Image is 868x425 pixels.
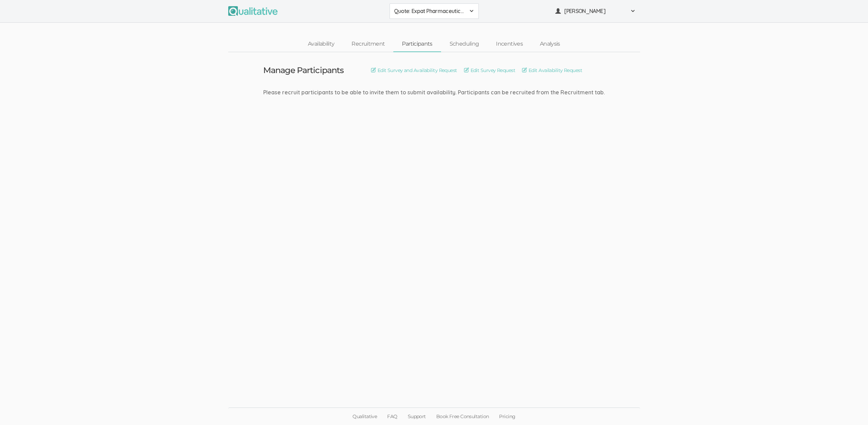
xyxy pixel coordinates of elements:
a: Qualitative [347,408,382,425]
a: Edit Survey and Availability Request [371,67,457,74]
a: Scheduling [441,37,488,51]
a: Book Free Consultation [431,408,494,425]
a: Recruitment [343,37,393,51]
a: Incentives [487,37,531,51]
a: Analysis [531,37,569,51]
a: FAQ [382,408,402,425]
span: [PERSON_NAME] [564,7,626,15]
span: Quote: Expat Pharmaceutical Managers [394,7,465,15]
iframe: Chat Widget [834,392,868,425]
div: Please recruit participants to be able to invite them to submit availability. Participants can be... [263,88,605,96]
h3: Manage Participants [263,66,344,75]
button: [PERSON_NAME] [551,3,640,19]
a: Pricing [494,408,520,425]
a: Availability [299,37,343,51]
a: Support [403,408,431,425]
a: Edit Availability Request [522,67,582,74]
button: Quote: Expat Pharmaceutical Managers [390,3,479,19]
a: Participants [393,37,441,51]
img: Qualitative [228,6,278,16]
a: Edit Survey Request [464,67,515,74]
